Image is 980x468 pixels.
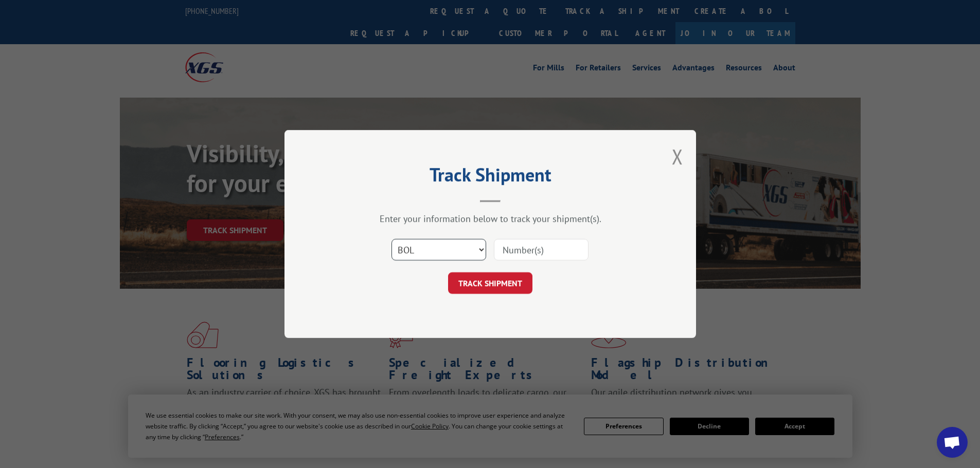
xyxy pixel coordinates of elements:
button: Close modal [672,143,683,170]
input: Number(s) [494,239,589,260]
div: Open chat [937,427,968,458]
div: Enter your information below to track your shipment(s). [336,213,645,224]
h2: Track Shipment [336,167,645,187]
button: TRACK SHIPMENT [448,272,532,294]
